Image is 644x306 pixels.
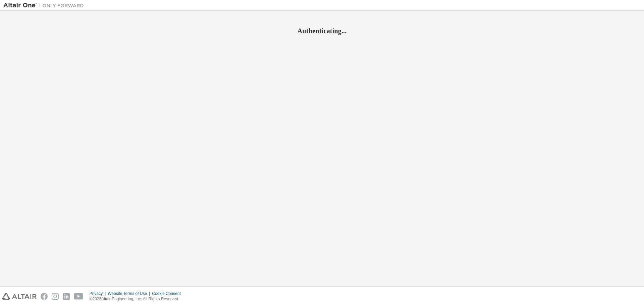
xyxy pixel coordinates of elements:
img: youtube.svg [74,293,84,300]
div: Website Terms of Use [108,291,152,296]
h2: Authenticating... [3,27,641,35]
div: Cookie Consent [152,291,184,296]
p: © 2025 Altair Engineering, Inc. All Rights Reserved. [90,296,185,302]
img: facebook.svg [41,293,48,300]
img: altair_logo.svg [2,293,37,300]
img: linkedin.svg [63,293,70,300]
div: Privacy [90,291,108,296]
img: Altair One [3,2,87,9]
img: instagram.svg [52,293,59,300]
